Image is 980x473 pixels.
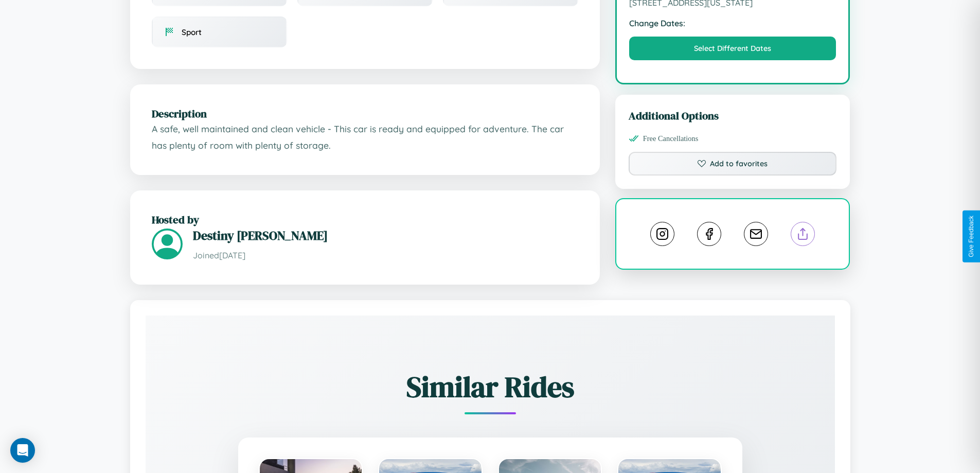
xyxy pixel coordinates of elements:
[968,216,975,257] div: Give Feedback
[10,438,35,463] div: Open Intercom Messenger
[629,37,836,60] button: Select Different Dates
[182,27,202,37] span: Sport
[629,18,836,28] strong: Change Dates:
[152,212,578,227] h2: Hosted by
[152,106,578,121] h2: Description
[193,248,578,263] p: Joined [DATE]
[182,367,799,407] h2: Similar Rides
[629,108,837,123] h3: Additional Options
[152,121,578,153] p: A safe, well maintained and clean vehicle - This car is ready and equipped for adventure. The car...
[193,227,578,244] h3: Destiny [PERSON_NAME]
[643,134,699,143] span: Free Cancellations
[629,152,837,176] button: Add to favorites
